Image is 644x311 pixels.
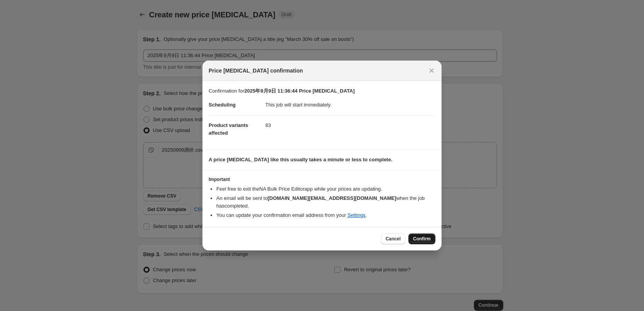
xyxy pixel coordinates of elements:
[426,65,437,76] button: Close
[347,212,366,218] a: Settings
[381,233,405,244] button: Cancel
[216,211,435,219] li: You can update your confirmation email address from your .
[209,67,303,74] span: Price [MEDICAL_DATA] confirmation
[209,176,435,183] h3: Important
[209,122,248,136] span: Product variants affected
[265,115,435,135] dd: 83
[386,236,401,242] span: Cancel
[209,87,435,95] p: Confirmation for
[265,95,435,115] dd: This job will start immediately.
[216,194,435,210] li: An email will be sent to when the job has completed .
[209,102,236,108] span: Scheduling
[268,195,396,201] b: [DOMAIN_NAME][EMAIL_ADDRESS][DOMAIN_NAME]
[216,185,435,193] li: Feel free to exit the NA Bulk Price Editor app while your prices are updating.
[408,233,435,244] button: Confirm
[413,236,431,242] span: Confirm
[209,157,393,162] b: A price [MEDICAL_DATA] like this usually takes a minute or less to complete.
[244,88,354,94] b: 2025年9月9日 11:36:44 Price [MEDICAL_DATA]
